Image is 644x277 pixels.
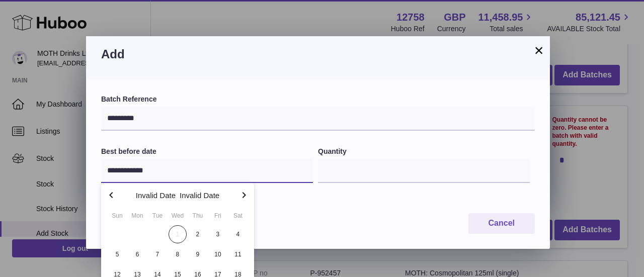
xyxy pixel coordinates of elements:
[168,211,188,220] div: Wed
[229,225,247,243] span: 4
[180,192,219,199] button: Invalid Date
[107,211,127,220] div: Sun
[147,211,168,220] div: Tue
[208,224,228,244] button: 3
[168,244,188,264] button: 8
[189,245,207,263] span: 9
[228,224,248,244] button: 4
[127,211,147,220] div: Mon
[168,224,188,244] button: 1
[136,192,176,199] button: Invalid Date
[128,245,146,263] span: 6
[228,244,248,264] button: 11
[101,95,535,104] label: Batch Reference
[228,211,248,220] div: Sat
[127,244,147,264] button: 6
[147,244,168,264] button: 7
[169,225,187,243] span: 1
[208,244,228,264] button: 10
[169,245,187,263] span: 8
[188,211,208,220] div: Thu
[188,244,208,264] button: 9
[188,224,208,244] button: 2
[189,225,207,243] span: 2
[101,46,535,62] h3: Add
[533,44,545,56] button: ×
[229,245,247,263] span: 11
[468,213,535,234] button: Cancel
[148,245,167,263] span: 7
[209,245,227,263] span: 10
[318,147,530,156] label: Quantity
[208,211,228,220] div: Fri
[107,244,127,264] button: 5
[209,225,227,243] span: 3
[101,147,313,156] label: Best before date
[108,245,126,263] span: 5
